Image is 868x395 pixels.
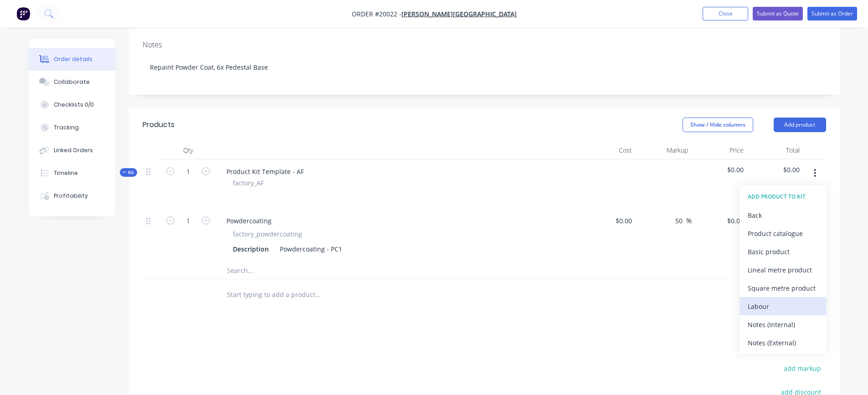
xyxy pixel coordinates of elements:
div: Total [747,141,803,159]
div: Checklists 0/0 [54,101,94,109]
div: Repaint Powder Coat, 6x Pedestal Base [143,53,826,81]
button: Kit [120,168,137,177]
div: Powdercoating - PC1 [276,242,346,256]
button: Linked Orders [29,139,115,162]
button: add markup [779,362,826,374]
div: Markup [636,141,692,159]
span: factory_AF [233,178,264,188]
button: Close [703,7,748,21]
div: Square metre product [748,282,818,295]
div: Timeline [54,169,78,177]
div: Cost [580,141,636,159]
div: Linked Orders [54,146,93,154]
button: Collaborate [29,71,115,93]
div: Price [692,141,748,159]
span: factory_powdercoating [233,229,302,239]
div: Description [229,242,272,256]
div: Collaborate [54,78,90,86]
div: Product catalogue [748,227,818,240]
div: Back [748,209,818,222]
a: [PERSON_NAME][GEOGRAPHIC_DATA] [401,10,517,18]
div: Tracking [54,123,79,132]
input: Start typing to add a product... [226,286,409,304]
button: Add product [774,118,826,132]
button: Submit as Quote [753,7,803,21]
div: ADD PRODUCT TO KIT [748,191,818,203]
button: Tracking [29,116,115,139]
span: $0.00 [695,165,744,174]
button: Order details [29,48,115,71]
span: Order #20022 - [352,10,401,18]
div: Notes [143,41,826,49]
button: Show / Hide columns [683,118,753,132]
div: Order details [54,55,92,63]
button: Submit as Order [807,7,857,21]
div: Powdercoating [219,214,279,227]
div: Profitability [54,192,88,200]
div: Notes (External) [748,336,818,349]
span: Kit [123,169,134,176]
div: Qty [161,141,216,159]
button: Profitability [29,185,115,207]
div: Notes (Internal) [748,318,818,331]
div: Products [143,119,175,130]
div: Labour [748,300,818,313]
img: Factory [16,7,30,21]
div: Basic product [748,245,818,258]
button: Checklists 0/0 [29,93,115,116]
div: Lineal metre product [748,263,818,277]
span: % [686,215,692,226]
div: Product Kit Template - AF [219,165,311,178]
input: Search... [226,262,409,280]
span: $0.00 [751,165,800,174]
button: Timeline [29,162,115,185]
